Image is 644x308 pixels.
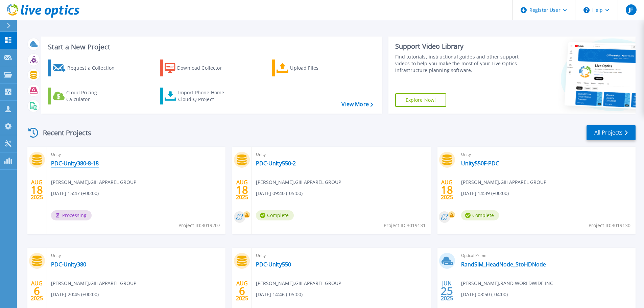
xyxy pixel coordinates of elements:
span: Processing [51,210,92,220]
a: RandSIM_HeadNode_StoHDNode [461,261,546,268]
span: 18 [236,187,248,193]
span: [PERSON_NAME] , RAND WORLDWIDE INC [461,280,553,287]
a: Upload Files [272,60,347,76]
span: [DATE] 09:40 (-05:00) [256,190,303,197]
span: Unity [51,151,221,158]
div: Request a Collection [67,61,121,75]
div: JUN 2025 [440,279,453,303]
span: [PERSON_NAME] , GIII APPAREL GROUP [461,179,546,186]
span: [DATE] 08:50 (-04:00) [461,291,508,298]
div: Download Collector [177,61,231,75]
div: Find tutorials, instructional guides and other support videos to help you make the most of your L... [395,53,521,74]
a: Cloud Pricing Calculator [48,88,123,104]
div: AUG 2025 [30,177,43,202]
span: [PERSON_NAME] , GIII APPAREL GROUP [51,179,136,186]
span: [PERSON_NAME] , GIII APPAREL GROUP [256,280,341,287]
a: View More [341,101,373,108]
span: [DATE] 14:39 (+00:00) [461,190,509,197]
div: AUG 2025 [440,177,453,202]
div: AUG 2025 [30,279,43,303]
span: 18 [441,187,453,193]
span: [PERSON_NAME] , GIII APPAREL GROUP [256,179,341,186]
span: Unity [256,151,426,158]
span: [DATE] 20:45 (+00:00) [51,291,99,298]
span: [DATE] 15:47 (+00:00) [51,190,99,197]
a: PDC-Unity380 [51,261,86,268]
span: Complete [461,210,499,220]
h3: Start a New Project [48,43,373,51]
div: Cloud Pricing Calculator [66,89,120,103]
div: Support Video Library [395,42,521,51]
span: Unity [256,252,426,259]
span: 6 [239,288,245,294]
div: Recent Projects [26,124,100,141]
div: Upload Files [290,61,344,75]
a: PDC-Unity550 [256,261,291,268]
span: 25 [441,288,453,294]
div: AUG 2025 [236,177,248,202]
span: JF [629,7,633,13]
span: Complete [256,210,294,220]
a: Explore Now! [395,93,447,107]
span: Project ID: 3019207 [178,222,220,229]
span: Project ID: 3019130 [589,222,630,229]
a: Download Collector [160,60,235,76]
span: Unity [461,151,631,158]
span: [PERSON_NAME] , GIII APPAREL GROUP [51,280,136,287]
span: Unity [51,252,221,259]
a: Request a Collection [48,60,123,76]
div: AUG 2025 [236,279,248,303]
a: PDC-Unity380-8-18 [51,160,99,167]
span: Optical Prime [461,252,631,259]
span: [DATE] 14:46 (-05:00) [256,291,303,298]
a: All Projects [587,125,636,140]
span: Project ID: 3019131 [384,222,426,229]
a: Unity550F-PDC [461,160,499,167]
span: 6 [34,288,40,294]
div: Import Phone Home CloudIQ Project [178,89,231,103]
a: PDC-Unity550-2 [256,160,296,167]
span: 18 [31,187,43,193]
